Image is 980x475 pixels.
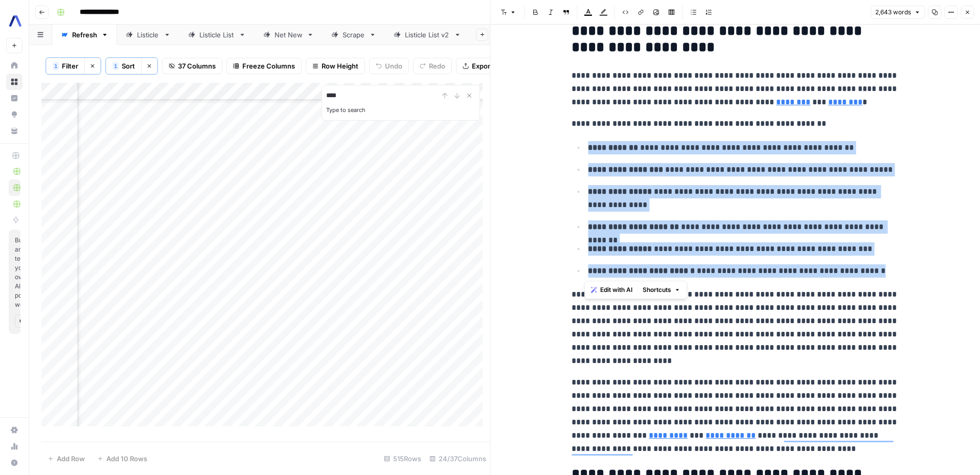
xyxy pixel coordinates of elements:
button: Help + Support [6,455,22,471]
button: Add 10 Rows [91,450,153,467]
a: Insights [6,90,22,106]
span: Add Row [57,454,85,464]
span: Redo [429,61,445,71]
div: 1 [112,62,119,70]
div: Net New [275,30,303,40]
button: Row Height [306,58,365,74]
span: Get Started [19,316,26,326]
button: Add Row [41,450,91,467]
span: Edit with AI [600,285,632,295]
span: 37 Columns [178,61,216,71]
div: 24/37 Columns [425,450,490,467]
button: 37 Columns [162,58,222,74]
a: Browse [6,74,22,90]
a: Scrape [323,25,385,45]
button: Edit with AI [587,283,636,297]
span: Filter [62,61,78,71]
label: Type to search [326,106,366,114]
button: Shortcuts [639,283,685,297]
button: Get Started [15,314,30,328]
div: Scrape [343,30,365,40]
div: Listicle List v2 [405,30,450,40]
a: Listicle [117,25,179,45]
span: 1 [54,62,57,70]
span: Freeze Columns [242,61,295,71]
button: Redo [413,58,452,74]
div: Refresh [72,30,97,40]
a: Settings [6,422,22,438]
span: 2,643 words [875,8,911,17]
a: Your Data [6,123,22,139]
a: Listicle List [179,25,255,45]
div: 515 Rows [380,450,425,467]
a: Refresh [52,25,117,45]
span: Shortcuts [643,285,671,295]
span: 1 [114,62,117,70]
button: Workspace: AssemblyAI [6,8,22,34]
button: 1Sort [106,58,141,74]
button: Undo [369,58,409,74]
button: 2,643 words [871,6,925,19]
a: Listicle List v2 [385,25,470,45]
a: Net New [255,25,323,45]
button: Freeze Columns [226,58,302,74]
button: Export CSV [456,58,515,74]
div: Listicle [137,30,159,40]
span: Row Height [322,61,358,71]
span: Sort [122,61,135,71]
div: Listicle List [199,30,235,40]
img: AssemblyAI Logo [6,12,25,30]
button: Close Search [463,89,475,102]
a: Home [6,57,22,74]
span: Add 10 Rows [106,454,147,464]
span: Export CSV [472,61,508,71]
a: Usage [6,438,22,455]
a: Opportunities [6,106,22,123]
div: 1 [53,62,59,70]
span: Undo [385,61,402,71]
button: 1Filter [46,58,84,74]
